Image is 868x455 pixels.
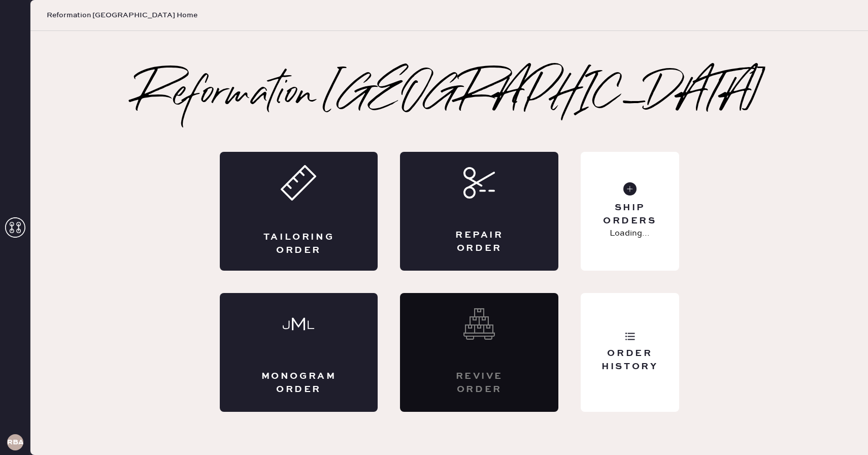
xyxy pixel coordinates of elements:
div: Order History [589,347,671,373]
div: Revive order [441,370,518,396]
div: Tailoring Order [260,231,338,256]
div: Monogram Order [260,370,338,396]
p: Loading... [610,227,650,240]
div: Interested? Contact us at care@hemster.co [400,293,558,412]
div: Ship Orders [589,202,671,227]
span: Reformation [GEOGRAPHIC_DATA] Home [47,10,197,20]
div: Repair Order [441,229,518,254]
h3: RBA [7,439,23,446]
h2: Reformation [GEOGRAPHIC_DATA] [136,75,763,115]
